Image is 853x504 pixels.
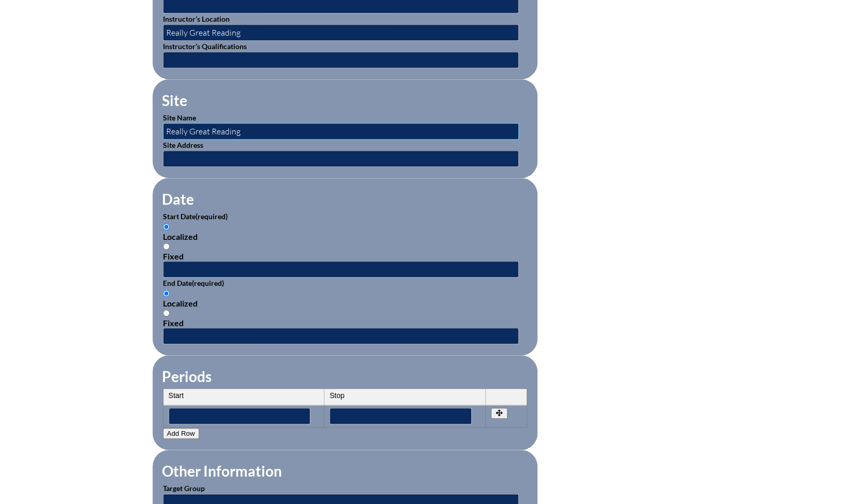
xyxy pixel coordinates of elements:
[163,428,199,439] button: Add Row
[163,14,230,23] label: Instructor’s Location
[196,212,228,221] span: (required)
[163,290,170,297] input: Localized
[163,318,527,328] div: Fixed
[163,113,196,122] label: Site Name
[163,223,170,230] input: Localized
[163,212,228,221] label: Start Date
[163,232,527,241] div: Localized
[163,251,527,261] div: Fixed
[163,279,224,287] label: End Date
[161,462,283,480] legend: Other Information
[163,243,170,250] input: Fixed
[161,91,188,109] legend: Site
[161,190,195,208] legend: Date
[163,389,325,405] th: Start
[324,389,486,405] th: Stop
[163,141,203,149] label: Site Address
[163,310,170,316] input: Fixed
[161,368,213,385] legend: Periods
[163,484,205,493] label: Target Group
[163,298,527,308] div: Localized
[192,279,224,287] span: (required)
[163,42,247,51] label: Instructor’s Qualifications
